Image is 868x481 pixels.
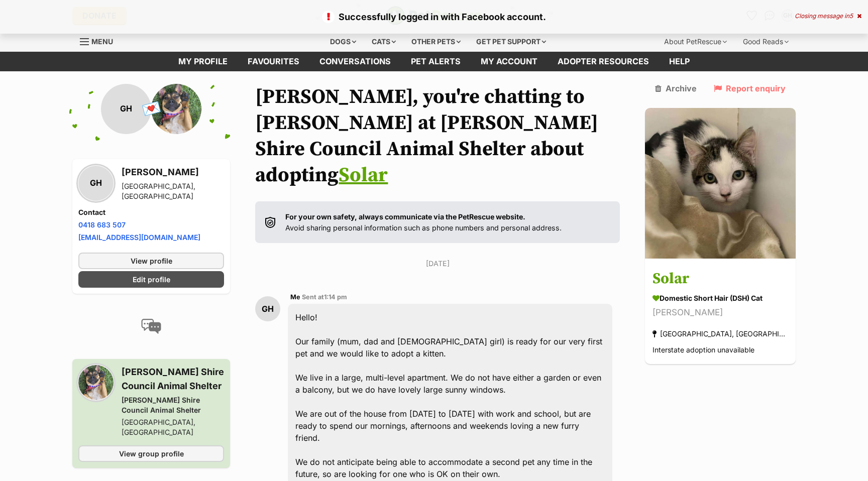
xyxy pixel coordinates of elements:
[469,32,553,52] div: Get pet support
[285,212,525,221] strong: For your own safety, always communicate via the PetRescue website.
[151,84,201,134] img: Sutherland Shire Council Animal Shelter profile pic
[324,293,347,301] span: 1:14 pm
[91,37,113,46] span: Menu
[339,163,388,188] a: Solar
[736,32,796,52] div: Good Reads
[78,445,224,462] a: View group profile
[659,52,700,71] a: Help
[653,345,754,354] span: Interstate adoption unavailable
[131,256,172,266] span: View profile
[238,52,309,71] a: Favourites
[122,165,224,179] h3: [PERSON_NAME]
[404,32,468,52] div: Other pets
[309,52,401,71] a: conversations
[141,319,161,334] img: conversation-icon-4a6f8262b818ee0b60e3300018af0b2d0b884aa5de6e9bcb8d3d4eeb1a70a7c4.svg
[365,32,403,52] div: Cats
[78,365,114,400] img: Sutherland Shire Council Animal Shelter profile pic
[795,13,861,20] div: Closing message in
[78,233,200,242] a: [EMAIL_ADDRESS][DOMAIN_NAME]
[653,306,788,319] div: [PERSON_NAME]
[255,84,620,188] h1: [PERSON_NAME], you're chatting to [PERSON_NAME] at [PERSON_NAME] Shire Council Animal Shelter abo...
[168,52,238,71] a: My profile
[285,211,562,233] p: Avoid sharing personal information such as phone numbers and personal address.
[133,274,170,285] span: Edit profile
[657,32,734,52] div: About PetRescue
[140,98,163,119] span: 💌
[122,417,224,437] div: [GEOGRAPHIC_DATA], [GEOGRAPHIC_DATA]
[10,10,858,24] p: Successfully logged in with Facebook account.
[255,296,280,321] div: GH
[653,268,788,290] h3: Solar
[653,327,788,340] div: [GEOGRAPHIC_DATA], [GEOGRAPHIC_DATA]
[714,84,786,93] a: Report enquiry
[302,293,347,301] span: Sent at
[80,32,120,50] a: Menu
[471,52,548,71] a: My account
[290,293,300,301] span: Me
[323,32,363,52] div: Dogs
[849,12,853,20] span: 5
[119,448,184,459] span: View group profile
[78,207,224,217] h4: Contact
[101,84,151,134] div: GH
[78,166,114,201] div: GH
[401,52,471,71] a: Pet alerts
[122,181,224,201] div: [GEOGRAPHIC_DATA], [GEOGRAPHIC_DATA]
[78,220,126,229] a: 0418 683 507
[645,108,796,259] img: Solar
[255,258,620,269] p: [DATE]
[548,52,659,71] a: Adopter resources
[78,271,224,288] a: Edit profile
[122,365,224,393] h3: [PERSON_NAME] Shire Council Animal Shelter
[653,293,788,303] div: Domestic Short Hair (DSH) Cat
[122,395,224,415] div: [PERSON_NAME] Shire Council Animal Shelter
[655,84,697,93] a: Archive
[78,253,224,269] a: View profile
[645,260,796,364] a: Solar Domestic Short Hair (DSH) Cat [PERSON_NAME] [GEOGRAPHIC_DATA], [GEOGRAPHIC_DATA] Interstate...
